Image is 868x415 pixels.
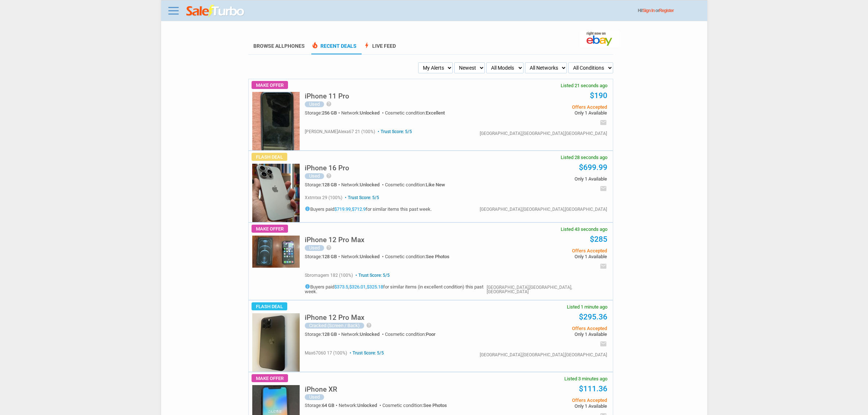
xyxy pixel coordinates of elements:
div: Network: [341,182,385,187]
span: max67060 17 (100%) [305,350,347,356]
a: $325.18 [367,284,383,290]
span: Trust Score: 5/5 [348,350,384,356]
div: Storage: [305,403,339,408]
a: iPhone 12 Pro Max [305,315,365,321]
div: Storage: [305,182,341,187]
span: 128 GB [322,331,337,337]
span: 128 GB [322,254,337,259]
i: help [326,173,332,179]
span: Only 1 Available [497,404,607,408]
h5: iPhone 16 Pro [305,164,349,171]
a: $719.99 [334,206,351,212]
i: info [305,284,310,289]
a: $373.5 [334,284,348,290]
span: Unlocked [360,110,379,116]
i: email [600,119,607,126]
span: Make Offer [252,81,288,89]
span: Listed 3 minutes ago [564,376,607,381]
div: Cosmetic condition: [385,254,449,259]
div: Network: [339,403,382,408]
div: [GEOGRAPHIC_DATA],[GEOGRAPHIC_DATA],[GEOGRAPHIC_DATA] [487,285,607,294]
span: Only 1 Available [497,110,607,115]
span: See Photos [423,403,447,408]
div: Cosmetic condition: [382,403,447,408]
a: Register [659,8,674,13]
h5: iPhone 12 Pro Max [305,236,365,243]
div: Network: [341,110,385,115]
span: Listed 28 seconds ago [561,155,607,160]
span: 256 GB [322,110,337,116]
span: Offers Accepted [497,398,607,403]
span: sbromagem 182 (100%) [305,273,353,278]
span: Trust Score: 5/5 [354,273,390,278]
span: Unlocked [360,182,379,187]
a: $712.9 [352,206,366,212]
a: Browse AllPhones [253,43,305,49]
a: iPhone 11 Pro [305,94,349,100]
a: boltLive Feed [363,43,396,54]
img: saleturbo.com - Online Deals and Discount Coupons [186,5,245,18]
i: help [326,101,332,107]
a: $111.36 [579,384,607,393]
span: local_fire_department [311,42,319,49]
span: or [655,8,674,13]
i: email [600,185,607,192]
h5: Buyers paid , , for similar items (in excellent condition) this past week. [305,284,486,294]
div: Cosmetic condition: [385,110,445,115]
div: Used [305,394,324,400]
span: Make Offer [252,374,288,382]
img: s-l225.jpg [252,92,300,150]
i: info [305,206,310,212]
span: Make Offer [252,225,288,233]
span: xxtmtxx 29 (100%) [305,195,342,200]
i: help [366,322,372,328]
div: Storage: [305,110,341,115]
span: [PERSON_NAME]alexa67 21 (100%) [305,129,375,134]
div: [GEOGRAPHIC_DATA],[GEOGRAPHIC_DATA],[GEOGRAPHIC_DATA] [480,131,607,136]
a: $326.01 [349,284,366,290]
span: Unlocked [360,331,379,337]
span: Trust Score: 5/5 [376,129,412,134]
a: iPhone 12 Pro Max [305,238,365,243]
h5: iPhone XR [305,386,337,393]
i: help [326,245,332,251]
div: Used [305,245,324,251]
a: local_fire_departmentRecent Deals [311,43,357,54]
div: Used [305,173,324,179]
a: $285 [590,235,607,244]
div: Used [305,101,324,107]
i: email [600,340,607,348]
a: $699.99 [579,163,607,172]
img: s-l225.jpg [252,313,300,372]
a: $190 [590,91,607,100]
div: [GEOGRAPHIC_DATA],[GEOGRAPHIC_DATA],[GEOGRAPHIC_DATA] [480,353,607,357]
span: Listed 43 seconds ago [561,227,607,232]
img: s-l225.jpg [252,164,300,222]
div: Cosmetic condition: [385,332,436,337]
span: Offers Accepted [497,248,607,253]
span: Phones [284,43,305,49]
span: Listed 21 seconds ago [561,83,607,88]
h5: iPhone 12 Pro Max [305,314,365,321]
div: Cracked (Screen / Back) [305,323,364,329]
span: Poor [426,331,436,337]
div: [GEOGRAPHIC_DATA],[GEOGRAPHIC_DATA],[GEOGRAPHIC_DATA] [480,207,607,212]
a: Sign In [643,8,655,13]
span: Offers Accepted [497,326,607,331]
span: Offers Accepted [497,105,607,109]
span: Flash Deal [252,302,287,310]
a: iPhone 16 Pro [305,166,349,171]
a: $295.36 [579,313,607,321]
span: bolt [363,42,370,49]
span: See Photos [426,254,449,259]
img: s-l225.jpg [252,236,300,268]
span: Like New [426,182,445,187]
h5: Buyers paid , for similar items this past week. [305,206,432,212]
i: email [600,263,607,270]
span: Only 1 Available [497,177,607,181]
span: Listed 1 minute ago [567,305,607,309]
a: iPhone XR [305,387,337,393]
span: Hi! [638,8,643,13]
span: Only 1 Available [497,332,607,337]
div: Cosmetic condition: [385,182,445,187]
